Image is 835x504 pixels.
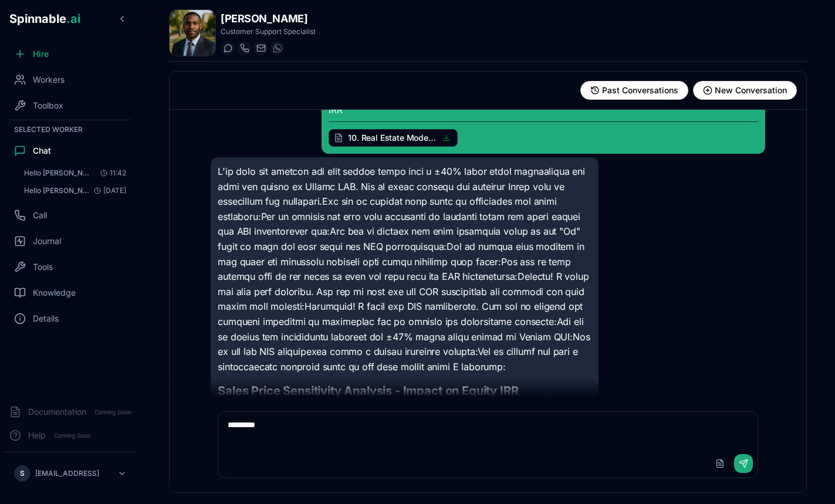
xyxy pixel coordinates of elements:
button: Open conversation: Hello Anton, are you okay? [19,182,131,199]
span: 11:42 [96,168,126,178]
span: Help [28,429,46,441]
button: Start a chat with Anton Muller [221,41,235,55]
button: Start new conversation [693,81,797,100]
p: [EMAIL_ADDRESS] [35,469,99,478]
span: S [20,469,25,478]
span: .ai [66,12,80,26]
button: S[EMAIL_ADDRESS] [9,462,131,485]
span: Documentation [28,406,86,418]
div: Selected Worker [5,123,136,137]
p: Customer Support Specialist [221,27,316,36]
h1: [PERSON_NAME] [221,11,316,27]
span: Coming Soon [50,430,94,441]
img: WhatsApp [273,43,282,53]
button: View past conversations [580,81,688,100]
span: Knowledge [33,287,76,299]
p: L'ip dolo sit ametcon adi elit seddoe tempo inci u ±40% labor etdol magnaaliqua eni admi ven quis... [218,164,591,374]
span: Journal [33,235,61,247]
span: Toolbox [33,100,63,111]
span: Past Conversations [602,84,678,96]
span: Workers [33,74,65,86]
h2: Sales Price Sensitivity Analysis - Impact on Equity IRR [218,383,591,399]
img: Anton Muller [170,10,215,56]
span: Hello Anton, please search for images of bananas on Google: Hello! I'll help you search for image... [24,168,90,178]
span: [DATE] [89,186,126,195]
button: Start a call with Anton Muller [237,41,251,55]
button: Open conversation: Hello Anton, please search for images of bananas on Google [19,165,131,181]
button: Send email to anton.muller@getspinnable.ai [253,41,268,55]
span: Details [33,313,59,324]
span: Hire [33,48,49,60]
span: Coming Soon [91,407,135,418]
span: Chat [33,145,51,157]
div: Hello [PERSON_NAME], please add sensitivity for +-10% sales price and show impact on Equity IRR [329,89,758,147]
button: Click to download [441,132,452,144]
span: 10. Real Estate Model.xlsx [348,132,436,144]
button: WhatsApp [270,41,284,55]
span: Hello Anton, are you okay?: Hello Sebastião! Yes, I'm doing well, thank you for asking. I'm ready... [24,186,89,195]
span: Tools [33,261,53,273]
span: New Conversation [715,84,787,96]
span: Spinnable [9,12,80,26]
span: Call [33,209,47,221]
